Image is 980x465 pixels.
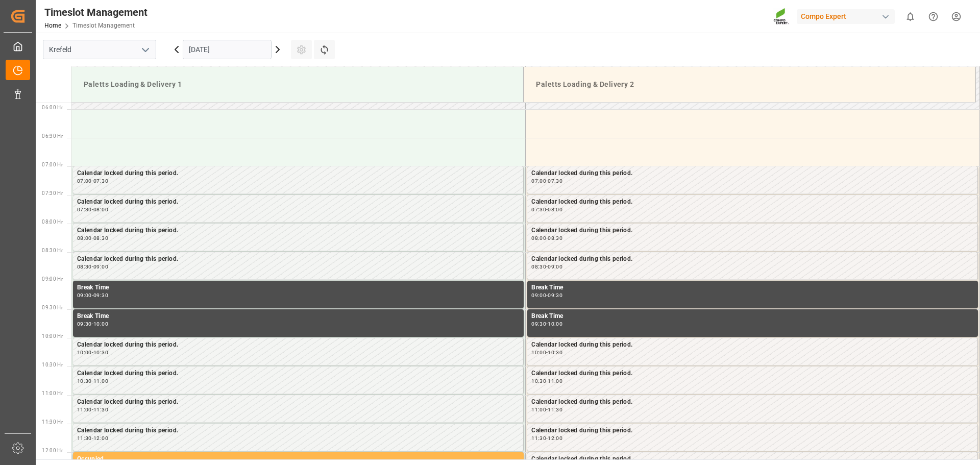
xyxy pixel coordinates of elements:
div: Calendar locked during this period. [77,397,519,407]
div: Break Time [77,283,520,293]
div: Paletts Loading & Delivery 2 [532,75,967,94]
div: 09:00 [548,264,562,269]
div: 08:30 [531,264,546,269]
div: Break Time [77,311,520,322]
div: 10:00 [531,350,546,355]
div: - [92,236,93,240]
div: Calendar locked during this period. [531,340,973,350]
div: 09:30 [93,293,108,298]
div: - [546,436,548,440]
div: Break Time [531,283,974,293]
span: 11:30 Hr [42,419,63,425]
div: - [92,436,93,440]
div: 12:00 [548,436,562,440]
div: - [546,379,548,383]
div: 09:30 [77,322,92,326]
div: - [546,322,548,326]
div: Calendar locked during this period. [531,197,973,207]
div: Calendar locked during this period. [531,369,973,379]
div: - [92,293,93,298]
span: 06:00 Hr [42,105,63,110]
div: 10:00 [93,322,108,326]
div: - [546,407,548,412]
div: 10:30 [548,350,562,355]
div: Calendar locked during this period. [77,168,519,179]
div: - [92,207,93,212]
div: 10:00 [548,322,562,326]
div: 11:30 [77,436,92,440]
div: 07:30 [93,179,108,183]
div: - [546,236,548,240]
div: 10:30 [77,379,92,383]
div: Calendar locked during this period. [77,226,519,236]
div: Paletts Loading & Delivery 1 [80,75,515,94]
div: 08:00 [531,236,546,240]
div: 09:00 [93,264,108,269]
div: Calendar locked during this period. [531,168,973,179]
div: 07:00 [531,179,546,183]
div: 09:00 [531,293,546,298]
div: 10:00 [77,350,92,355]
div: Calendar locked during this period. [531,226,973,236]
div: 11:30 [93,407,108,412]
span: 07:30 Hr [42,190,63,196]
div: 10:30 [93,350,108,355]
div: 09:30 [531,322,546,326]
div: 10:30 [531,379,546,383]
div: - [546,179,548,183]
div: 07:30 [531,207,546,212]
span: 08:30 Hr [42,248,63,253]
div: Calendar locked during this period. [531,426,973,436]
span: 09:30 Hr [42,305,63,310]
div: - [546,350,548,355]
div: Calendar locked during this period. [531,397,973,407]
button: open menu [137,42,153,58]
input: Type to search/select [43,40,156,59]
div: Calendar locked during this period. [77,197,519,207]
div: - [92,179,93,183]
div: 08:00 [548,207,562,212]
span: 06:30 Hr [42,133,63,139]
div: 11:00 [93,379,108,383]
div: 07:30 [77,207,92,212]
div: Calendar locked during this period. [531,254,973,264]
div: 11:30 [548,407,562,412]
div: 11:00 [531,407,546,412]
div: Calendar locked during this period. [531,454,973,464]
div: - [92,322,93,326]
a: Home [44,22,61,29]
span: 09:00 Hr [42,276,63,282]
div: Break Time [531,311,974,322]
div: - [546,207,548,212]
div: - [92,350,93,355]
div: Calendar locked during this period. [77,340,519,350]
div: 11:00 [548,379,562,383]
div: - [546,293,548,298]
div: 08:00 [77,236,92,240]
div: 08:30 [548,236,562,240]
div: - [92,407,93,412]
div: 07:00 [77,179,92,183]
span: 11:00 Hr [42,390,63,396]
div: Occupied [77,454,520,464]
span: 07:00 Hr [42,162,63,167]
div: Calendar locked during this period. [77,426,519,436]
div: 11:00 [77,407,92,412]
div: 08:00 [93,207,108,212]
div: 09:30 [548,293,562,298]
div: 11:30 [531,436,546,440]
div: 08:30 [93,236,108,240]
span: 08:00 Hr [42,219,63,225]
div: - [546,264,548,269]
input: DD.MM.YYYY [183,40,272,59]
div: 07:30 [548,179,562,183]
div: 09:00 [77,293,92,298]
div: - [92,379,93,383]
div: Calendar locked during this period. [77,369,519,379]
span: 12:00 Hr [42,448,63,453]
div: 12:00 [93,436,108,440]
div: Timeslot Management [44,5,148,20]
div: 08:30 [77,264,92,269]
div: Calendar locked during this period. [77,254,519,264]
span: 10:00 Hr [42,333,63,339]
